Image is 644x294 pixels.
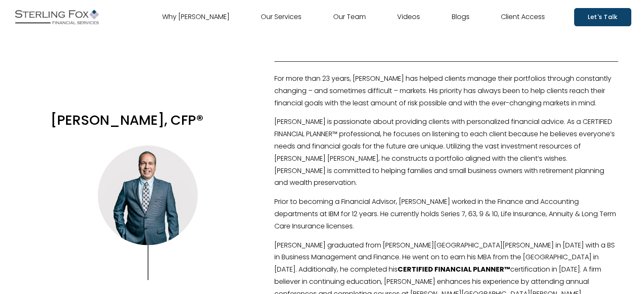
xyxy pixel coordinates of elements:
p: Prior to becoming a Financial Advisor, [PERSON_NAME] worked in the Finance and Accounting departm... [274,196,618,232]
strong: CERTIFIED FINANCIAL PLANNER™ [398,264,510,274]
a: Blogs [452,10,470,24]
p: [PERSON_NAME] is passionate about providing clients with personalized financial advice. As a CERT... [274,116,618,189]
a: Our Services [261,10,301,24]
img: Sterling Fox Financial Services [13,6,101,27]
a: Let's Talk [574,8,631,26]
a: Our Team [333,10,366,24]
a: Client Access [501,10,545,24]
a: Why [PERSON_NAME] [162,10,229,24]
p: For more than 23 years, [PERSON_NAME] has helped clients manage their portfolios through constant... [274,73,618,109]
h3: [PERSON_NAME], CFP® [50,111,245,129]
a: Videos [397,10,420,24]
